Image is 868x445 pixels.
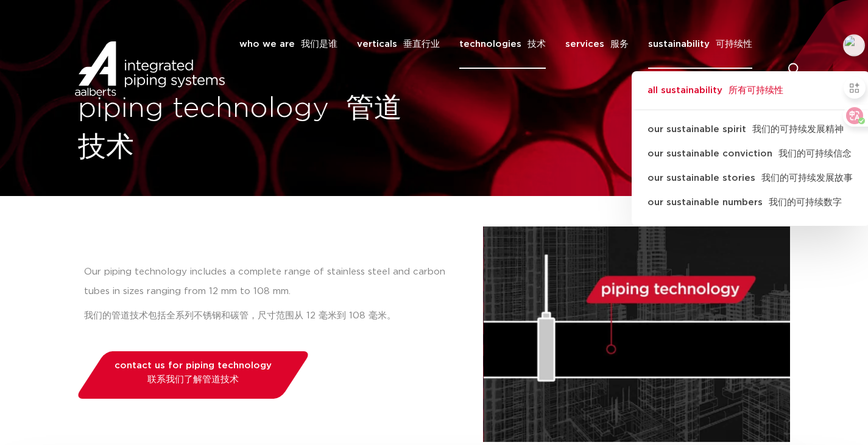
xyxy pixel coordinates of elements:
[769,198,842,207] font: 我们的可持续数字
[648,19,752,69] a: sustainability 可持续性
[459,19,546,69] a: technologies 技术
[147,375,239,384] font: 联系我们了解管道技术
[640,69,762,118] a: people & culture 人与文化
[778,149,852,158] font: 我们的可持续信念
[716,40,752,49] font: 可持续性
[729,86,783,95] font: 所有可持续性
[403,40,440,49] font: 垂直行业
[610,40,629,49] font: 服务
[528,40,546,49] font: 技术
[115,361,272,389] span: contact us for piping technology
[565,19,629,69] a: services 服务
[74,351,311,399] a: contact us for piping technology联系我们了解管道技术
[752,125,844,134] font: 我们的可持续发展精神
[78,89,428,167] h1: piping technology
[84,311,396,320] font: 我们的管道技术包括全系列不锈钢和碳管，尺寸范围从 12 毫米到 108 毫米。
[357,19,440,69] a: verticals 垂直行业
[235,19,762,118] nav: Menu
[84,262,459,331] p: Our piping technology includes a complete range of stainless steel and carbon tubes in sizes rang...
[301,40,337,49] font: 我们是谁
[239,19,337,69] a: who we are 我们是谁
[761,173,853,183] font: 我们的可持续发展故事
